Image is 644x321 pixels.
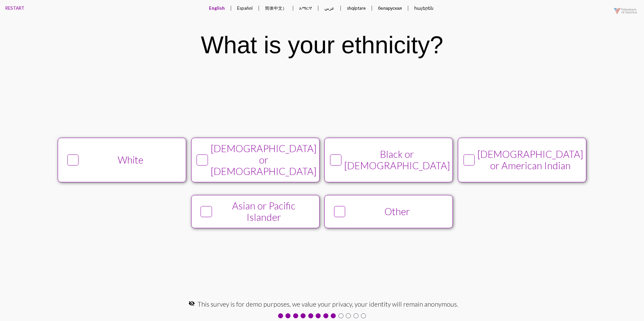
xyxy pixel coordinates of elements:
img: VOAmerica-1920-logo-pos-alpha-20210513.png [609,2,642,20]
button: Black or [DEMOGRAPHIC_DATA] [324,138,453,182]
button: Asian or Pacific Islander [191,195,320,228]
div: [DEMOGRAPHIC_DATA] or [DEMOGRAPHIC_DATA] [211,143,317,177]
div: [DEMOGRAPHIC_DATA] or American Indian [477,148,583,171]
button: Other [324,195,453,228]
span: This survey is for demo purposes, we value your privacy, your identity will remain anonymous. [198,300,458,308]
button: [DEMOGRAPHIC_DATA] or [DEMOGRAPHIC_DATA] [191,138,320,182]
div: Black or [DEMOGRAPHIC_DATA] [344,148,450,171]
div: What is your ethnicity? [201,31,443,59]
button: White [58,138,186,182]
div: Other [348,206,446,217]
div: Asian or Pacific Islander [215,200,313,223]
div: White [82,154,180,166]
button: [DEMOGRAPHIC_DATA] or American Indian [458,138,586,182]
mat-icon: visibility_off [189,300,195,307]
